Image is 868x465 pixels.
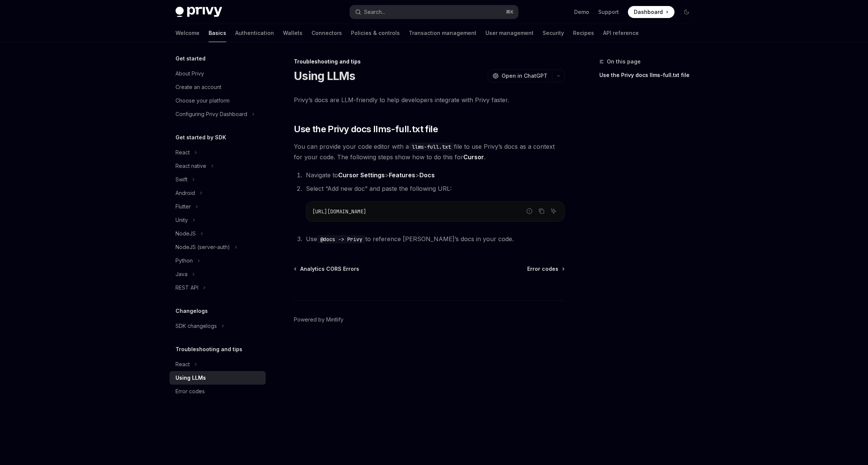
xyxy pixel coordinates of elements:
div: SDK changelogs [175,322,217,331]
button: Toggle dark mode [680,6,693,18]
div: React native [175,162,206,171]
a: Recipes [573,24,594,42]
a: Powered by Mintlify [294,316,343,323]
span: Use to reference [PERSON_NAME]’s docs in your code. [306,235,514,243]
button: Toggle Flutter section [169,200,266,213]
strong: Features [389,171,415,179]
button: Toggle Java section [169,267,266,281]
div: Unity [175,216,188,225]
a: Use the Privy docs llms-full.txt file [599,69,699,81]
div: React [175,148,190,157]
a: Support [598,8,619,16]
button: Toggle React section [169,358,266,371]
h5: Get started [175,54,206,63]
button: Toggle REST API section [169,281,266,294]
span: Analytics CORS Errors [300,265,359,273]
div: Android [175,189,195,198]
div: REST API [175,283,198,292]
a: Error codes [527,265,564,273]
a: User management [485,24,534,42]
span: Dashboard [634,8,663,16]
span: ⌘ K [506,9,514,15]
span: Use the Privy docs llms-full.txt file [294,123,438,135]
a: Using LLMs [169,371,266,385]
div: NodeJS [175,229,196,238]
button: Report incorrect code [525,206,534,216]
div: NodeJS (server-auth) [175,243,230,252]
span: Privy’s docs are LLM-friendly to help developers integrate with Privy faster. [294,95,565,105]
a: About Privy [169,67,266,80]
a: Basics [209,24,226,42]
a: Welcome [175,24,200,42]
button: Toggle Android section [169,186,266,200]
span: Error codes [527,265,558,273]
a: Create an account [169,80,266,94]
a: Security [543,24,564,42]
a: Authentication [235,24,274,42]
div: Python [175,256,193,265]
a: Wallets [283,24,302,42]
a: API reference [603,24,639,42]
h5: Get started by SDK [175,133,226,142]
div: Java [175,270,188,279]
a: Demo [574,8,589,16]
span: You can provide your code editor with a file to use Privy’s docs as a context for your code. The ... [294,141,565,162]
code: @docs -> Privy [317,235,365,243]
a: Cursor [463,153,484,161]
img: dark logo [175,7,222,17]
a: Analytics CORS Errors [295,265,359,273]
button: Toggle Python section [169,254,266,267]
button: Toggle NodeJS (server-auth) section [169,240,266,254]
button: Open search [350,5,518,19]
a: Dashboard [628,6,674,18]
code: llms-full.txt [409,143,454,151]
div: Error codes [175,387,205,396]
button: Toggle SDK changelogs section [169,319,266,333]
button: Open in ChatGPT [488,69,552,82]
button: Toggle React native section [169,159,266,173]
button: Toggle React section [169,146,266,159]
button: Toggle Swift section [169,173,266,186]
div: Using LLMs [175,373,206,382]
div: React [175,360,190,369]
a: Error codes [169,385,266,398]
h5: Troubleshooting and tips [175,345,242,354]
div: Swift [175,175,188,184]
div: Troubleshooting and tips [294,58,565,65]
div: Choose your platform [175,96,230,105]
h5: Changelogs [175,306,208,316]
div: Search... [364,8,385,17]
span: [URL][DOMAIN_NAME] [312,208,366,215]
button: Copy the contents from the code block [537,206,546,216]
div: Configuring Privy Dashboard [175,110,247,119]
button: Ask AI [549,206,558,216]
a: Connectors [312,24,342,42]
button: Toggle NodeJS section [169,227,266,240]
div: Create an account [175,83,221,92]
strong: Cursor Settings [338,171,385,179]
strong: Docs [419,171,435,179]
div: Flutter [175,202,191,211]
button: Toggle Unity section [169,213,266,227]
div: About Privy [175,69,204,78]
button: Toggle Configuring Privy Dashboard section [169,107,266,121]
span: On this page [607,57,641,66]
span: Navigate to > > [306,171,435,179]
a: Transaction management [409,24,476,42]
h1: Using LLMs [294,69,355,83]
a: Policies & controls [351,24,400,42]
a: Choose your platform [169,94,266,107]
span: Open in ChatGPT [502,72,547,80]
span: Select “Add new doc” and paste the following URL: [306,185,452,192]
